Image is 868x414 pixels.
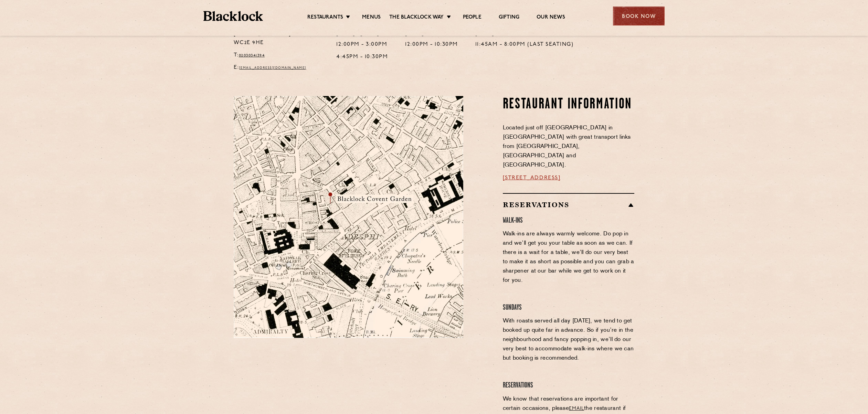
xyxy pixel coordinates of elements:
a: 02030341394 [239,53,265,57]
a: Gifting [499,14,519,22]
span: Located just off [GEOGRAPHIC_DATA] in [GEOGRAPHIC_DATA] with great transport links from [GEOGRAPH... [503,125,631,168]
a: [EMAIL_ADDRESS][DOMAIN_NAME] [239,66,306,70]
a: Our News [537,14,565,22]
a: People [463,14,481,22]
h4: Reservations [503,381,635,390]
h4: Sundays [503,303,635,312]
a: Restaurants [307,14,343,22]
div: Book Now [613,7,665,25]
a: Menus [362,14,381,22]
p: 11:45am - 8:00pm (Last Seating) [475,40,574,49]
p: T: [234,51,326,60]
p: With roasts served all day [DATE], we tend to get booked up quite far in advance. So if you’re in... [503,317,635,363]
h2: Reservations [503,201,635,209]
h4: Walk-Ins [503,216,635,225]
p: E: [234,63,326,72]
p: 12:00pm - 3:00pm [336,40,388,49]
p: 4:45pm - 10:30pm [336,53,388,62]
a: email [569,406,584,411]
p: 12:00pm - 10:30pm [405,40,458,49]
a: [STREET_ADDRESS] [503,175,561,181]
p: Walk-ins are always warmly welcome. Do pop in and we’ll get you your table as soon as we can. If ... [503,230,635,285]
a: The Blacklock Way [389,14,444,22]
p: [STREET_ADDRESS] WC2E 9HE [234,30,326,47]
h2: Restaurant information [503,96,635,113]
img: BL_Textured_Logo-footer-cropped.svg [203,11,263,21]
